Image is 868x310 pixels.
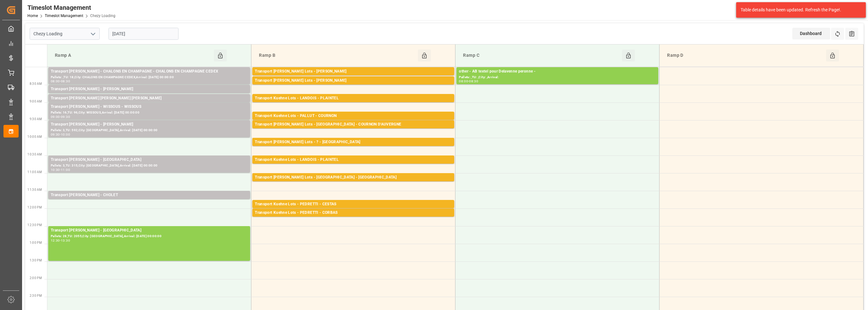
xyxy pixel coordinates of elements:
[51,75,248,80] div: Pallets: ,TU: 18,City: CHALONS EN CHAMPAGNE CEDEX,Arrival: [DATE] 00:00:00
[60,133,61,136] div: -
[51,133,60,136] div: 09:30
[255,216,452,221] div: Pallets: 4,TU: 340,City: [GEOGRAPHIC_DATA],Arrival: [DATE] 00:00:00
[255,181,452,186] div: Pallets: 3,TU: 421,City: [GEOGRAPHIC_DATA],Arrival: [DATE] 00:00:00
[27,206,42,209] span: 12:00 PM
[255,139,452,145] div: Transport [PERSON_NAME] Lots - ? - [GEOGRAPHIC_DATA]
[255,68,452,75] div: Transport [PERSON_NAME] Lots - [PERSON_NAME]
[255,113,452,119] div: Transport Kuehne Lots - PALLUT - COURNON
[61,133,70,136] div: 10:00
[30,294,42,297] span: 2:30 PM
[256,50,418,61] div: Ramp B
[792,28,830,39] div: Dashboard
[30,82,42,85] span: 8:30 AM
[255,84,452,89] div: Pallets: 5,TU: 95,City: [GEOGRAPHIC_DATA],Arrival: [DATE] 00:00:00
[61,168,70,171] div: 11:00
[108,28,179,40] input: DD-MM-YYYY
[60,80,61,83] div: -
[255,157,452,163] div: Transport Kuehne Lots - LANDOIS - PLAINTEL
[51,121,248,128] div: Transport [PERSON_NAME] - [PERSON_NAME]
[88,29,97,39] button: open menu
[30,28,100,40] input: Type to search/select
[741,7,857,13] div: Table details have been updated. Refresh the Page!.
[51,234,248,239] div: Pallets: 28,TU: 2055,City: [GEOGRAPHIC_DATA],Arrival: [DATE] 00:00:00
[51,168,60,171] div: 10:30
[27,135,42,138] span: 10:00 AM
[468,80,469,83] div: -
[255,201,452,208] div: Transport Kuehne Lots - PEDRETTI - CESTAS
[27,188,42,191] span: 11:30 AM
[61,80,70,83] div: 08:30
[51,192,248,198] div: Transport [PERSON_NAME] - CHOLET
[52,50,214,61] div: Ramp A
[27,14,38,18] a: Home
[255,145,452,151] div: Pallets: 2,TU: ,City: [GEOGRAPHIC_DATA],Arrival: [DATE] 00:00:00
[51,239,60,242] div: 12:30
[27,153,42,156] span: 10:30 AM
[459,80,468,83] div: 08:00
[51,92,248,98] div: Pallets: ,TU: 36,City: RECY,Arrival: [DATE] 00:00:00
[665,50,826,61] div: Ramp D
[51,68,248,75] div: Transport [PERSON_NAME] - CHALONS EN CHAMPAGNE - CHALONS EN CHAMPAGNE CEDEX
[51,80,60,83] div: 08:00
[255,128,452,133] div: Pallets: 1,TU: 126,City: COURNON D'AUVERGNE,Arrival: [DATE] 00:00:00
[51,128,248,133] div: Pallets: 3,TU: 592,City: [GEOGRAPHIC_DATA],Arrival: [DATE] 00:00:00
[45,14,83,18] a: Timeslot Management
[51,163,248,168] div: Pallets: 3,TU: 315,City: [GEOGRAPHIC_DATA],Arrival: [DATE] 00:00:00
[460,50,622,61] div: Ramp C
[51,157,248,163] div: Transport [PERSON_NAME] - [GEOGRAPHIC_DATA]
[51,86,248,92] div: Transport [PERSON_NAME] - [PERSON_NAME]
[51,227,248,234] div: Transport [PERSON_NAME] - [GEOGRAPHIC_DATA]
[30,100,42,103] span: 9:00 AM
[27,3,115,12] div: Timeslot Management
[255,102,452,107] div: Pallets: 3,TU: 272,City: [GEOGRAPHIC_DATA],Arrival: [DATE] 00:00:00
[469,80,478,83] div: 08:30
[255,174,452,181] div: Transport [PERSON_NAME] Lots - [GEOGRAPHIC_DATA] - [GEOGRAPHIC_DATA]
[51,95,248,102] div: Transport [PERSON_NAME] [PERSON_NAME] [PERSON_NAME]
[30,241,42,244] span: 1:00 PM
[61,239,70,242] div: 13:30
[255,210,452,216] div: Transport Kuehne Lots - PEDRETTI - CORBAS
[459,75,656,80] div: Pallets: ,TU: ,City: ,Arrival:
[61,115,70,118] div: 09:30
[27,170,42,174] span: 11:00 AM
[255,78,452,84] div: Transport [PERSON_NAME] Lots - [PERSON_NAME]
[255,163,452,168] div: Pallets: 4,TU: 249,City: [GEOGRAPHIC_DATA],Arrival: [DATE] 00:00:00
[30,117,42,121] span: 9:30 AM
[51,198,248,204] div: Pallets: ,TU: 43,City: CHOLET,Arrival: [DATE] 00:00:00
[60,115,61,118] div: -
[51,104,248,110] div: Transport [PERSON_NAME] - WISSOUS - WISSOUS
[51,102,248,107] div: Pallets: 1,TU: 54,City: [PERSON_NAME] [PERSON_NAME],Arrival: [DATE] 00:00:00
[255,119,452,125] div: Pallets: 7,TU: 473,City: [GEOGRAPHIC_DATA],Arrival: [DATE] 00:00:00
[255,121,452,128] div: Transport [PERSON_NAME] Lots - [GEOGRAPHIC_DATA] - COURNON D'AUVERGNE
[51,110,248,115] div: Pallets: 16,TU: 96,City: WISSOUS,Arrival: [DATE] 00:00:00
[255,95,452,102] div: Transport Kuehne Lots - LANDOIS - PLAINTEL
[255,208,452,213] div: Pallets: ,TU: 76,City: CESTAS,Arrival: [DATE] 00:00:00
[60,239,61,242] div: -
[30,276,42,280] span: 2:00 PM
[30,259,42,262] span: 1:30 PM
[60,168,61,171] div: -
[51,115,60,118] div: 09:00
[459,68,656,75] div: other - AB textel pour Delavenne peronne -
[255,75,452,80] div: Pallets: 2,TU: 881,City: [GEOGRAPHIC_DATA],Arrival: [DATE] 00:00:00
[27,223,42,227] span: 12:30 PM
